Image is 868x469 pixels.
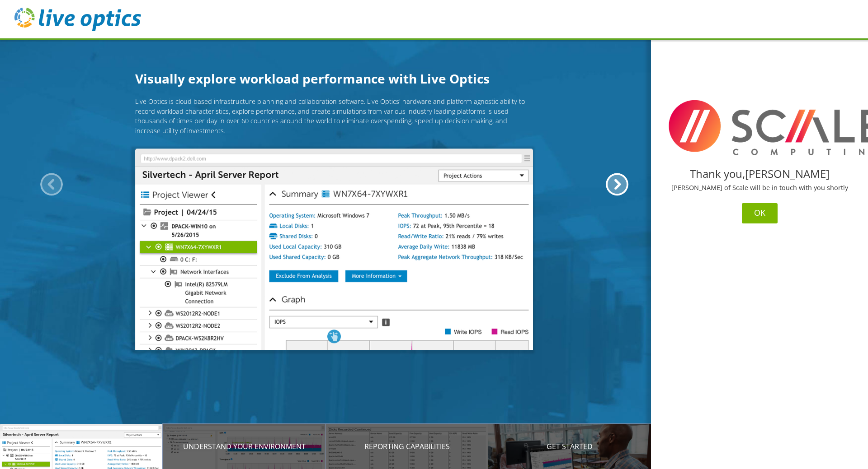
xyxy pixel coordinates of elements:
[658,185,861,191] p: [PERSON_NAME] of Scale will be in touch with you shortly
[135,69,533,88] h1: Visually explore workload performance with Live Optics
[135,149,533,350] img: Introducing Live Optics
[488,441,651,452] p: Get Started
[135,97,533,135] p: Live Optics is cloud based infrastructure planning and collaboration software. Live Optics' hardw...
[325,441,488,452] p: Reporting Capabilities
[742,203,778,223] button: OK
[14,8,141,31] img: live_optics_svg.svg
[163,441,325,452] p: Understand your environment
[658,168,861,179] h2: Thank you,
[745,166,830,181] span: [PERSON_NAME]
